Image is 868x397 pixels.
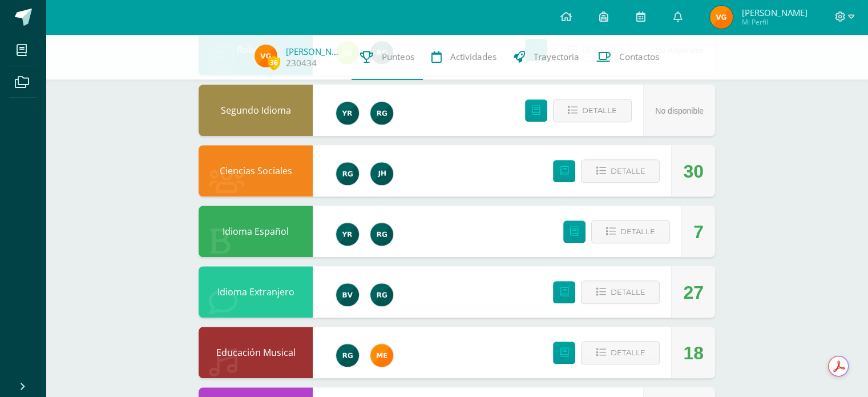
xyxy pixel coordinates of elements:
div: 18 [683,327,704,379]
img: 07bdc07b5f7a5bb3996481c5c7550e72.png [336,283,359,306]
span: Punteos [382,51,414,63]
span: Detalle [610,342,645,363]
img: 765d7ba1372dfe42393184f37ff644ec.png [336,223,359,246]
img: 24ef3269677dd7dd963c57b86ff4a022.png [370,102,393,125]
span: Detalle [582,100,617,121]
span: [PERSON_NAME] [741,7,807,18]
span: Detalle [620,221,655,242]
img: 24ef3269677dd7dd963c57b86ff4a022.png [370,223,393,246]
div: Educación Musical [199,327,313,378]
img: bd5c7d90de01a998aac2bc4ae78bdcd9.png [370,344,393,367]
button: Detalle [553,99,632,122]
a: Punteos [352,34,423,80]
a: [PERSON_NAME] [286,46,343,57]
a: 230434 [286,57,317,69]
button: Detalle [581,159,660,183]
button: Detalle [581,341,660,364]
span: Contactos [619,51,659,63]
span: Actividades [450,51,496,63]
div: 30 [683,146,704,197]
span: 36 [268,55,280,70]
button: Detalle [581,280,660,304]
img: 2f952caa3f07b7df01ee2ceb26827530.png [370,162,393,185]
img: 24ef3269677dd7dd963c57b86ff4a022.png [336,344,359,367]
div: Segundo Idioma [199,85,313,136]
a: Actividades [423,34,505,80]
div: 7 [693,206,704,258]
span: Detalle [610,161,645,182]
div: Idioma Extranjero [199,266,313,318]
a: Contactos [588,34,668,80]
img: 24ef3269677dd7dd963c57b86ff4a022.png [370,283,393,306]
img: 24ef3269677dd7dd963c57b86ff4a022.png [336,162,359,185]
img: 205d187d6a26a6d791cbb7a4d8dfab69.png [710,6,733,29]
span: No disponible [655,106,704,115]
div: 27 [683,267,704,318]
div: Idioma Español [199,206,313,257]
a: Trayectoria [505,34,588,80]
img: 205d187d6a26a6d791cbb7a4d8dfab69.png [255,45,277,67]
span: Mi Perfil [741,17,807,27]
span: Detalle [610,282,645,303]
div: Ciencias Sociales [199,145,313,197]
span: Trayectoria [534,51,579,63]
button: Detalle [591,220,670,243]
img: 765d7ba1372dfe42393184f37ff644ec.png [336,102,359,125]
